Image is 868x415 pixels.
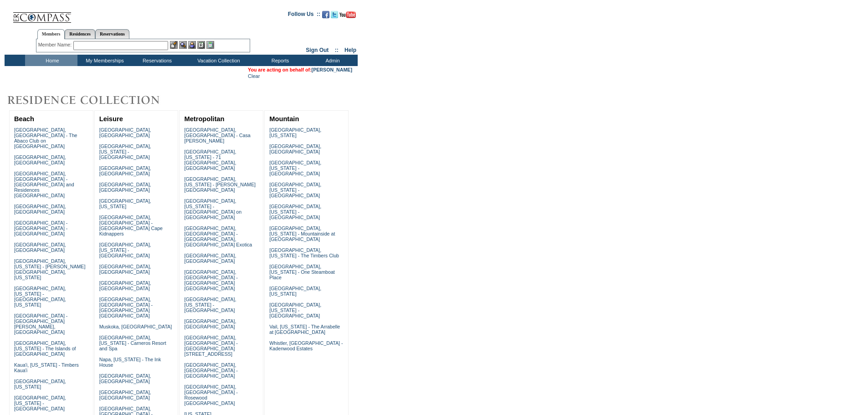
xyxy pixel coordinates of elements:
[182,55,253,66] td: Vacation Collection
[269,264,335,280] a: [GEOGRAPHIC_DATA], [US_STATE] - One Steamboat Place
[14,313,67,335] a: [GEOGRAPHIC_DATA] - [GEOGRAPHIC_DATA][PERSON_NAME], [GEOGRAPHIC_DATA]
[99,215,163,236] a: [GEOGRAPHIC_DATA], [GEOGRAPHIC_DATA] - [GEOGRAPHIC_DATA] Cape Kidnappers
[184,335,237,357] a: [GEOGRAPHIC_DATA], [GEOGRAPHIC_DATA] - [GEOGRAPHIC_DATA][STREET_ADDRESS]
[184,269,237,291] a: [GEOGRAPHIC_DATA], [GEOGRAPHIC_DATA] - [GEOGRAPHIC_DATA] [GEOGRAPHIC_DATA]
[306,47,329,53] a: Sign Out
[184,149,236,171] a: [GEOGRAPHIC_DATA], [US_STATE] - 71 [GEOGRAPHIC_DATA], [GEOGRAPHIC_DATA]
[322,11,329,18] img: Become our fan on Facebook
[184,127,250,143] a: [GEOGRAPHIC_DATA], [GEOGRAPHIC_DATA] - Casa [PERSON_NAME]
[14,379,66,389] a: [GEOGRAPHIC_DATA], [US_STATE]
[77,55,130,66] td: My Memberships
[339,14,356,19] a: Subscribe to our YouTube Channel
[269,127,321,138] a: [GEOGRAPHIC_DATA], [US_STATE]
[179,41,187,49] img: View
[184,384,237,406] a: [GEOGRAPHIC_DATA], [GEOGRAPHIC_DATA] - Rosewood [GEOGRAPHIC_DATA]
[99,357,161,368] a: Napa, [US_STATE] - The Ink House
[322,14,329,19] a: Become our fan on Facebook
[99,389,151,400] a: [GEOGRAPHIC_DATA], [GEOGRAPHIC_DATA]
[269,302,321,318] a: [GEOGRAPHIC_DATA], [US_STATE] - [GEOGRAPHIC_DATA]
[184,362,237,379] a: [GEOGRAPHIC_DATA], [GEOGRAPHIC_DATA] - [GEOGRAPHIC_DATA]
[269,324,340,335] a: Vail, [US_STATE] - The Arrabelle at [GEOGRAPHIC_DATA]
[14,286,66,307] a: [GEOGRAPHIC_DATA], [US_STATE] - [GEOGRAPHIC_DATA], [US_STATE]
[184,225,252,247] a: [GEOGRAPHIC_DATA], [GEOGRAPHIC_DATA] - [GEOGRAPHIC_DATA], [GEOGRAPHIC_DATA] Exotica
[184,115,224,123] a: Metropolitan
[12,5,72,23] img: Compass Home
[14,258,86,280] a: [GEOGRAPHIC_DATA], [US_STATE] - [PERSON_NAME][GEOGRAPHIC_DATA], [US_STATE]
[99,127,151,138] a: [GEOGRAPHIC_DATA], [GEOGRAPHIC_DATA]
[288,10,320,21] td: Follow Us ::
[184,253,236,264] a: [GEOGRAPHIC_DATA], [GEOGRAPHIC_DATA]
[99,198,151,209] a: [GEOGRAPHIC_DATA], [US_STATE]
[253,55,305,66] td: Reports
[99,182,151,193] a: [GEOGRAPHIC_DATA], [GEOGRAPHIC_DATA]
[269,143,321,154] a: [GEOGRAPHIC_DATA], [GEOGRAPHIC_DATA]
[269,115,299,123] a: Mountain
[197,41,205,49] img: Reservations
[331,14,338,19] a: Follow us on Twitter
[99,165,151,176] a: [GEOGRAPHIC_DATA], [GEOGRAPHIC_DATA]
[130,55,182,66] td: Reservations
[248,67,352,72] span: You are acting on behalf of:
[305,55,358,66] td: Admin
[5,91,182,109] img: Destinations by Exclusive Resorts
[38,41,73,49] div: Member Name:
[269,225,335,242] a: [GEOGRAPHIC_DATA], [US_STATE] - Mountainside at [GEOGRAPHIC_DATA]
[14,220,67,236] a: [GEOGRAPHIC_DATA] - [GEOGRAPHIC_DATA] - [GEOGRAPHIC_DATA]
[14,395,66,411] a: [GEOGRAPHIC_DATA], [US_STATE] - [GEOGRAPHIC_DATA]
[65,29,95,39] a: Residences
[269,340,343,351] a: Whistler, [GEOGRAPHIC_DATA] - Kadenwood Estates
[335,47,339,53] span: ::
[99,115,123,123] a: Leisure
[99,143,151,160] a: [GEOGRAPHIC_DATA], [US_STATE] - [GEOGRAPHIC_DATA]
[99,264,151,275] a: [GEOGRAPHIC_DATA], [GEOGRAPHIC_DATA]
[99,335,166,351] a: [GEOGRAPHIC_DATA], [US_STATE] - Carneros Resort and Spa
[99,373,151,384] a: [GEOGRAPHIC_DATA], [GEOGRAPHIC_DATA]
[95,29,129,39] a: Reservations
[170,41,178,49] img: b_edit.gif
[184,297,236,313] a: [GEOGRAPHIC_DATA], [US_STATE] - [GEOGRAPHIC_DATA]
[14,340,76,357] a: [GEOGRAPHIC_DATA], [US_STATE] - The Islands of [GEOGRAPHIC_DATA]
[344,47,356,53] a: Help
[14,242,66,253] a: [GEOGRAPHIC_DATA], [GEOGRAPHIC_DATA]
[269,160,321,176] a: [GEOGRAPHIC_DATA], [US_STATE] - [GEOGRAPHIC_DATA]
[312,67,352,72] a: [PERSON_NAME]
[14,154,66,165] a: [GEOGRAPHIC_DATA], [GEOGRAPHIC_DATA]
[14,171,74,198] a: [GEOGRAPHIC_DATA], [GEOGRAPHIC_DATA] - [GEOGRAPHIC_DATA] and Residences [GEOGRAPHIC_DATA]
[14,115,34,123] a: Beach
[99,324,172,329] a: Muskoka, [GEOGRAPHIC_DATA]
[25,55,77,66] td: Home
[99,242,151,258] a: [GEOGRAPHIC_DATA], [US_STATE] - [GEOGRAPHIC_DATA]
[184,198,241,220] a: [GEOGRAPHIC_DATA], [US_STATE] - [GEOGRAPHIC_DATA] on [GEOGRAPHIC_DATA]
[269,286,321,297] a: [GEOGRAPHIC_DATA], [US_STATE]
[99,280,151,291] a: [GEOGRAPHIC_DATA], [GEOGRAPHIC_DATA]
[269,204,321,220] a: [GEOGRAPHIC_DATA], [US_STATE] - [GEOGRAPHIC_DATA]
[14,127,77,149] a: [GEOGRAPHIC_DATA], [GEOGRAPHIC_DATA] - The Abaco Club on [GEOGRAPHIC_DATA]
[14,362,79,373] a: Kaua'i, [US_STATE] - Timbers Kaua'i
[184,318,236,329] a: [GEOGRAPHIC_DATA], [GEOGRAPHIC_DATA]
[206,41,214,49] img: b_calculator.gif
[331,11,338,18] img: Follow us on Twitter
[269,182,321,198] a: [GEOGRAPHIC_DATA], [US_STATE] - [GEOGRAPHIC_DATA]
[184,176,256,193] a: [GEOGRAPHIC_DATA], [US_STATE] - [PERSON_NAME][GEOGRAPHIC_DATA]
[269,247,339,258] a: [GEOGRAPHIC_DATA], [US_STATE] - The Timbers Club
[188,41,196,49] img: Impersonate
[339,11,356,18] img: Subscribe to our YouTube Channel
[248,73,260,79] a: Clear
[14,204,66,215] a: [GEOGRAPHIC_DATA], [GEOGRAPHIC_DATA]
[99,297,153,318] a: [GEOGRAPHIC_DATA], [GEOGRAPHIC_DATA] - [GEOGRAPHIC_DATA] [GEOGRAPHIC_DATA]
[37,29,65,39] a: Members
